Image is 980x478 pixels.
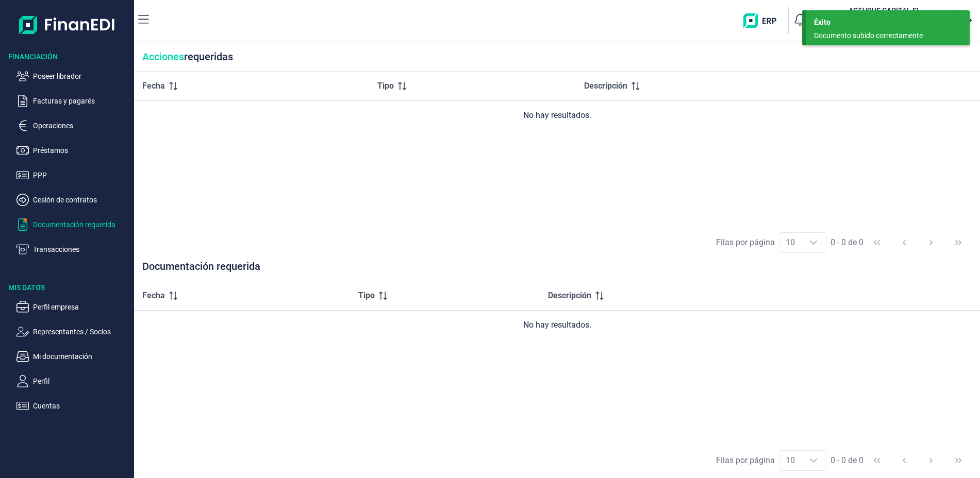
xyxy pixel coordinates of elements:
p: Perfil empresa [33,301,130,313]
div: No hay resultados. [142,319,972,331]
p: Cesión de contratos [33,194,130,206]
p: Mi documentación [33,350,130,363]
p: Documentación requerida [33,218,130,231]
p: Préstamos [33,144,130,157]
button: Poseer librador [16,70,130,82]
div: Filas por página [716,236,775,249]
button: Representantes / Socios [16,326,130,338]
p: Operaciones [33,119,130,132]
button: Préstamos [16,144,130,157]
div: Documento subido correctamente [814,30,954,41]
p: Cuentas [33,400,130,412]
button: Cesión de contratos [16,194,130,206]
span: Fecha [142,289,165,302]
div: requeridas [134,42,980,72]
button: Next Page [919,448,943,473]
div: Choose [801,451,826,470]
div: Documentación requerida [134,260,980,281]
span: Fecha [142,80,165,92]
button: Perfil empresa [16,301,130,313]
button: Transacciones [16,243,130,255]
p: Poseer librador [33,70,130,82]
span: Acciones [142,50,184,63]
img: Logo de aplicación [19,8,115,41]
span: 0 - 0 de 0 [830,238,863,247]
span: Descripción [548,289,591,302]
button: Next Page [919,230,943,255]
div: Choose [801,233,826,252]
span: 0 - 0 de 0 [830,456,863,465]
div: Éxito [814,17,962,28]
span: Tipo [358,289,375,302]
img: erp [743,13,784,28]
button: Mi documentación [16,350,130,363]
button: PPP [16,169,130,181]
p: Perfil [33,375,130,387]
button: Last Page [946,448,971,473]
div: Filas por página [716,454,775,467]
button: ACACTURUS CAPITAL SL[PERSON_NAME] [PERSON_NAME](B83233346) [816,5,949,36]
p: Representantes / Socios [33,326,130,338]
span: Tipo [377,80,394,92]
button: First Page [865,230,889,255]
p: Transacciones [33,243,130,255]
button: Facturas y pagarés [16,95,130,107]
button: Cuentas [16,400,130,412]
button: Documentación requerida [16,218,130,231]
button: First Page [865,448,889,473]
button: Last Page [946,230,971,255]
button: Previous Page [892,230,917,255]
button: Previous Page [892,448,917,473]
button: Perfil [16,375,130,387]
p: Facturas y pagarés [33,95,130,107]
h3: ACTURUS CAPITAL SL [837,5,932,15]
button: Operaciones [16,119,130,132]
p: PPP [33,169,130,181]
span: Descripción [584,80,627,92]
div: No hay resultados. [142,109,972,122]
